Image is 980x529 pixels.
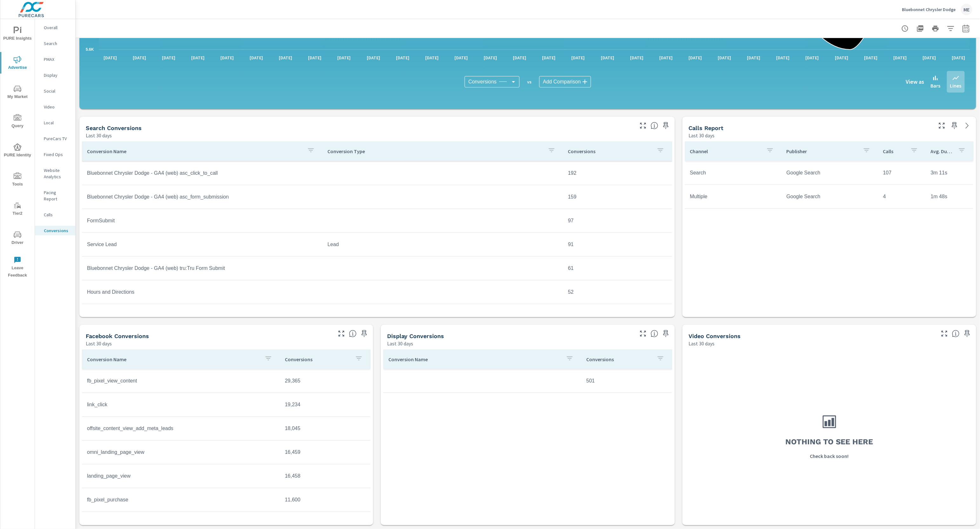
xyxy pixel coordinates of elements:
[86,125,142,131] h5: Search Conversions
[685,165,782,181] td: Search
[509,55,531,61] p: [DATE]
[82,189,322,205] td: Bluebonnet Chrysler Dodge - GA4 (web) asc_form_submission
[638,121,648,131] button: Make Fullscreen
[44,212,70,218] p: Calls
[322,237,563,252] td: Lead
[392,55,414,61] p: [DATE]
[2,27,33,42] span: PURE Insights
[187,55,209,61] p: [DATE]
[655,55,677,61] p: [DATE]
[327,148,542,154] p: Conversion Type
[2,202,33,217] span: Tier2
[563,237,672,252] td: 91
[830,55,853,61] p: [DATE]
[44,104,70,110] p: Video
[86,132,112,139] p: Last 30 days
[35,23,75,32] div: Overall
[216,55,238,61] p: [DATE]
[950,121,960,131] span: Save this to your personalized report
[563,260,672,276] td: 61
[539,76,591,88] div: Add Comparison
[82,260,322,276] td: Bluebonnet Chrysler Dodge - GA4 (web) tru:Tru Form Submit
[35,102,75,112] div: Video
[82,237,322,252] td: Service Lead
[926,189,973,205] td: 1m 48s
[280,492,370,508] td: 11,600
[918,55,940,61] p: [DATE]
[336,329,346,339] button: Make Fullscreen
[359,329,369,339] span: Save this to your personalized report
[713,55,735,61] p: [DATE]
[568,148,652,154] p: Conversions
[450,55,472,61] p: [DATE]
[35,166,75,181] div: Website Analytics
[782,165,878,181] td: Google Search
[44,88,70,94] p: Social
[690,148,761,154] p: Channel
[35,188,75,204] div: Pacing Report
[914,22,927,35] button: "Export Report to PDF"
[586,356,651,362] p: Conversions
[810,452,849,460] p: Check back soon!
[883,148,905,154] p: Calls
[280,373,370,389] td: 29,365
[937,121,947,131] button: Make Fullscreen
[44,167,70,180] p: Website Analytics
[35,226,75,235] div: Conversions
[349,330,357,337] span: Conversions reported by Facebook.
[960,22,972,35] button: Select Date Range
[772,55,794,61] p: [DATE]
[465,76,520,88] div: Conversions
[280,468,370,484] td: 16,458
[44,56,70,62] p: PMAX
[35,134,75,143] div: PureCars TV
[44,40,70,47] p: Search
[99,55,121,61] p: [DATE]
[82,421,280,436] td: offsite_content_view_add_meta_leads
[87,148,302,154] p: Conversion Name
[86,333,149,339] h5: Facebook Conversions
[158,55,180,61] p: [DATE]
[689,132,715,139] p: Last 30 days
[563,213,672,229] td: 97
[35,39,75,48] div: Search
[962,121,972,131] a: See more details in report
[2,85,33,101] span: My Market
[274,55,297,61] p: [DATE]
[902,7,956,12] p: Bluebonnet Chrysler Dodge
[581,373,672,389] td: 501
[421,55,443,61] p: [DATE]
[387,340,413,347] p: Last 30 days
[520,79,539,85] p: vs
[35,118,75,127] div: Local
[280,444,370,460] td: 16,459
[2,231,33,246] span: Driver
[2,114,33,130] span: Query
[689,125,724,131] h5: Calls Report
[661,121,671,131] span: Save this to your personalized report
[626,55,648,61] p: [DATE]
[44,120,70,126] p: Local
[82,373,280,389] td: fb_pixel_view_content
[538,55,560,61] p: [DATE]
[285,356,350,362] p: Conversions
[44,24,70,31] p: Overall
[906,79,924,85] h6: View as
[87,356,259,362] p: Conversion Name
[801,55,823,61] p: [DATE]
[82,468,280,484] td: landing_page_view
[939,329,950,339] button: Make Fullscreen
[44,227,70,234] p: Conversions
[82,165,322,181] td: Bluebonnet Chrysler Dodge - GA4 (web) asc_click_to_call
[44,189,70,202] p: Pacing Report
[563,165,672,181] td: 192
[785,436,873,447] h3: Nothing to see here
[961,4,972,15] div: ME
[304,55,326,61] p: [DATE]
[280,397,370,413] td: 19,234
[0,19,35,282] div: nav menu
[651,122,658,129] span: Search Conversions include Actions, Leads and Unmapped Conversions
[563,284,672,300] td: 52
[685,189,782,205] td: Multiple
[35,55,75,64] div: PMAX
